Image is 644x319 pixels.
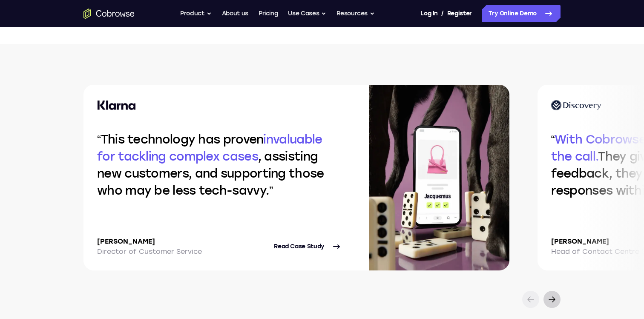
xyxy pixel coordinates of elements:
[420,5,437,22] a: Log In
[97,247,202,257] p: Director of Customer Service
[482,5,561,22] a: Try Online Demo
[369,85,509,270] img: Case study
[447,5,472,22] a: Register
[336,5,375,22] button: Resources
[180,5,212,22] button: Product
[288,5,326,22] button: Use Cases
[441,9,444,19] span: /
[274,236,342,257] a: Read Case Study
[97,132,324,198] q: This technology has proven , assisting new customers, and supporting those who may be less tech-s...
[83,9,135,19] a: Go to the home page
[259,5,278,22] a: Pricing
[551,100,601,110] img: Discovery Bank logo
[97,236,202,247] p: [PERSON_NAME]
[222,5,248,22] a: About us
[97,100,136,110] img: Klarna logo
